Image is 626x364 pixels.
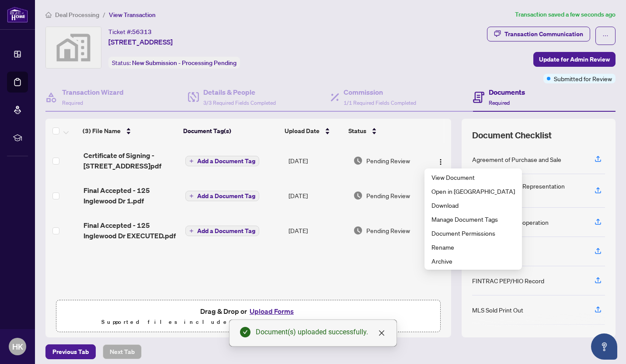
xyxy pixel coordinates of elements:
button: Transaction Communication [487,27,590,41]
span: Rename [431,242,515,252]
img: Document Status [353,156,363,165]
img: svg%3e [46,27,101,68]
div: Document(s) uploaded successfully. [256,327,386,337]
span: Download [431,200,515,210]
span: Document Checklist [472,129,552,141]
span: 56313 [132,28,152,36]
img: Document Status [353,226,363,235]
span: close [378,330,385,337]
button: Next Tab [103,344,142,359]
h4: Details & People [203,87,276,97]
button: Open asap [591,333,617,360]
article: Transaction saved a few seconds ago [515,10,616,20]
td: [DATE] [285,213,350,248]
span: ellipsis [602,33,609,39]
span: Certificate of Signing - [STREET_ADDRESS]pdf [83,150,179,171]
div: Agreement of Purchase and Sale [472,155,561,164]
th: Document Tag(s) [180,119,281,143]
span: 3/3 Required Fields Completed [203,100,276,106]
span: plus [189,194,194,198]
button: Update for Admin Review [533,52,616,67]
span: Upload Date [285,126,320,136]
div: MLS Sold Print Out [472,305,523,315]
span: Add a Document Tag [197,158,255,164]
span: Pending Review [366,156,410,165]
button: Previous Tab [45,344,96,359]
img: Document Status [353,191,363,200]
span: View Transaction [109,11,156,19]
span: Archive [431,256,515,266]
span: Update for Admin Review [539,52,610,66]
span: Add a Document Tag [197,228,255,234]
h4: Commission [344,87,416,97]
span: Pending Review [366,191,410,200]
h4: Transaction Wizard [62,87,124,97]
div: Transaction Communication [504,27,583,41]
span: Drag & Drop or [200,306,296,317]
th: Upload Date [281,119,345,143]
span: check-circle [240,327,250,337]
span: 1/1 Required Fields Completed [344,100,416,106]
div: Status: [108,57,240,69]
span: plus [189,229,194,233]
span: Required [62,100,83,106]
td: [DATE] [285,178,350,213]
td: [DATE] [285,143,350,178]
div: Ticket #: [108,27,152,37]
span: Drag & Drop orUpload FormsSupported files include .PDF, .JPG, .JPEG, .PNG under25MB [56,300,440,333]
h4: Documents [489,87,525,97]
th: (3) File Name [79,119,180,143]
span: Required [489,100,510,106]
button: Upload Forms [247,306,296,317]
span: View Document [431,172,515,182]
button: Add a Document Tag [185,190,259,202]
span: (3) File Name [83,126,121,136]
span: New Submission - Processing Pending [132,59,236,67]
span: Open in [GEOGRAPHIC_DATA] [431,186,515,196]
span: Manage Document Tags [431,214,515,224]
span: HK [12,340,23,353]
span: home [45,12,52,18]
p: Supported files include .PDF, .JPG, .JPEG, .PNG under 25 MB [62,317,435,327]
span: Final Accepted - 125 Inglewood Dr EXECUTED.pdf [83,220,179,241]
span: plus [189,159,194,163]
button: Add a Document Tag [185,226,259,236]
img: Logo [437,158,444,165]
li: / [103,10,105,20]
th: Status [345,119,422,143]
span: [STREET_ADDRESS] [108,37,173,47]
img: logo [7,7,28,23]
button: Add a Document Tag [185,191,259,201]
span: Previous Tab [52,345,89,359]
span: Document Permissions [431,228,515,238]
div: FINTRAC PEP/HIO Record [472,276,544,285]
div: Buyer Designated Representation Agreement [472,181,584,200]
span: Submitted for Review [554,74,612,83]
span: Deal Processing [55,11,99,19]
button: Logo [434,154,448,168]
a: Close [377,328,386,338]
span: Add a Document Tag [197,193,255,199]
span: Status [348,126,366,136]
button: Add a Document Tag [185,156,259,166]
span: Pending Review [366,226,410,235]
span: Final Accepted - 125 Inglewood Dr 1.pdf [83,185,179,206]
button: Add a Document Tag [185,155,259,167]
